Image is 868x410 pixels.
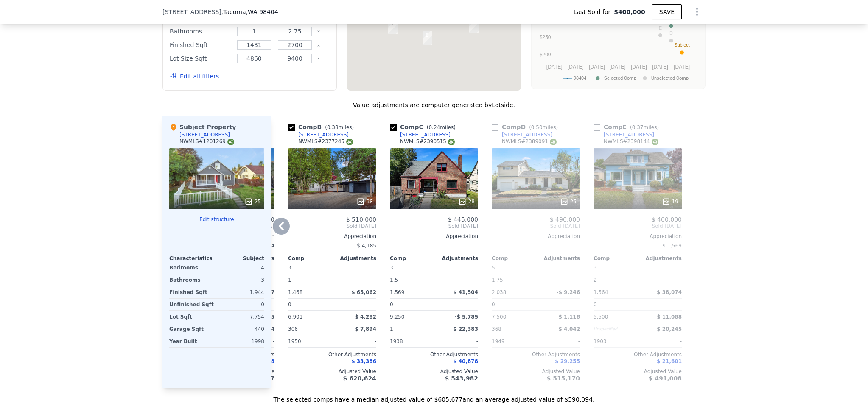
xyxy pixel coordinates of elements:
[568,64,584,70] text: [DATE]
[604,131,654,138] div: [STREET_ADDRESS]
[574,75,586,81] text: 98404
[169,286,215,298] div: Finished Sqft
[453,326,478,332] span: $ 22,383
[423,125,459,130] span: ( miles)
[334,274,376,286] div: -
[390,233,478,240] div: Appreciation
[594,368,682,375] div: Adjusted Value
[390,289,404,295] span: 1,569
[400,138,455,145] div: NWMLS # 2390515
[434,255,478,262] div: Adjustments
[453,289,478,295] span: $ 41,504
[298,138,353,145] div: NWMLS # 2377245
[594,314,608,320] span: 5,500
[288,289,302,295] span: 1,468
[594,302,597,307] span: 0
[538,299,580,310] div: -
[423,31,432,45] div: 4638 E C St
[169,335,215,347] div: Year Built
[170,72,219,80] button: Edit all filters
[455,314,478,320] span: -$ 5,785
[288,326,298,332] span: 306
[540,34,551,40] text: $250
[632,125,644,130] span: 0.37
[356,197,373,206] div: 38
[531,125,543,130] span: 0.50
[169,274,215,286] div: Bathrooms
[652,4,682,19] button: SAVE
[390,314,404,320] span: 9,250
[390,302,393,307] span: 0
[453,358,478,364] span: $ 40,878
[492,255,536,262] div: Comp
[649,375,682,382] span: $ 491,008
[244,197,261,206] div: 25
[357,243,376,249] span: $ 4,185
[492,223,580,230] span: Sold [DATE]
[390,335,432,347] div: 1938
[674,64,690,70] text: [DATE]
[436,274,478,286] div: -
[502,138,557,145] div: NWMLS # 2389091
[221,8,278,16] span: , Tacoma
[343,375,376,382] span: $ 620,624
[638,255,682,262] div: Adjustments
[170,25,232,37] div: Bathrooms
[288,368,376,375] div: Adjusted Value
[639,274,682,286] div: -
[355,326,376,332] span: $ 7,894
[218,323,264,335] div: 440
[179,131,230,138] div: [STREET_ADDRESS]
[594,255,638,262] div: Comp
[169,323,215,335] div: Garage Sqft
[351,358,376,364] span: $ 33,386
[448,139,455,145] img: NWMLS Logo
[492,123,561,131] div: Comp D
[170,39,232,51] div: Finished Sqft
[594,351,682,358] div: Other Adjustments
[346,139,353,145] img: NWMLS Logo
[218,262,264,274] div: 4
[288,123,357,131] div: Comp B
[492,265,495,271] span: 5
[555,358,580,364] span: $ 29,255
[298,131,349,138] div: [STREET_ADDRESS]
[218,299,264,310] div: 0
[469,18,479,33] div: 833 E 46th St
[334,335,376,347] div: -
[445,375,478,382] span: $ 543,982
[540,52,551,58] text: $200
[594,265,597,271] span: 3
[436,262,478,274] div: -
[390,326,393,332] span: 1
[492,274,534,286] div: 1.75
[669,30,673,36] text: D
[614,8,645,16] span: $400,000
[288,131,349,138] a: [STREET_ADDRESS]
[288,335,330,347] div: 1950
[390,240,478,252] div: -
[448,216,478,223] span: $ 445,000
[594,123,662,131] div: Comp E
[536,255,580,262] div: Adjustments
[400,131,451,138] div: [STREET_ADDRESS]
[657,358,682,364] span: $ 21,601
[327,125,339,130] span: 0.38
[288,265,291,271] span: 3
[659,25,662,30] text: E
[538,262,580,274] div: -
[594,323,636,335] div: Unspecified
[594,233,682,240] div: Appreciation
[589,64,605,70] text: [DATE]
[492,368,580,375] div: Adjusted Value
[390,265,393,271] span: 3
[538,274,580,286] div: -
[170,53,232,64] div: Lot Size Sqft
[631,64,647,70] text: [DATE]
[662,243,682,249] span: $ 1,569
[246,8,278,15] span: , WA 98404
[639,299,682,310] div: -
[288,223,376,230] span: Sold [DATE]
[559,314,580,320] span: $ 1,118
[538,335,580,347] div: -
